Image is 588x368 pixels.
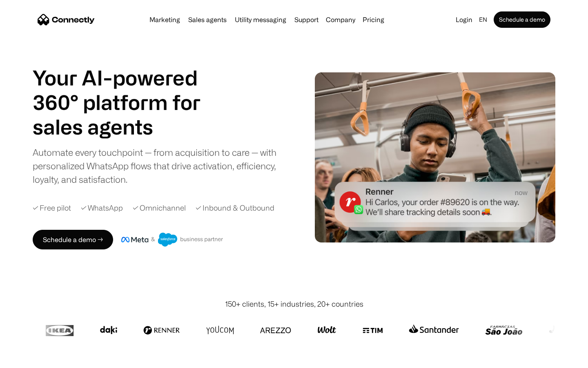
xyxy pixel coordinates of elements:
[33,202,71,213] div: ✓ Free pilot
[185,16,230,23] a: Sales agents
[81,202,123,213] div: ✓ WhatsApp
[494,11,550,28] a: Schedule a demo
[8,353,49,365] aside: Language selected: English
[33,146,290,186] div: Automate every touchpoint — from acquisition to care — with personalized WhatsApp flows that driv...
[452,14,476,25] a: Login
[146,16,183,23] a: Marketing
[33,65,220,114] h1: Your AI-powered 360° platform for
[33,230,113,249] a: Schedule a demo →
[291,16,322,23] a: Support
[196,202,274,213] div: ✓ Inbound & Outbound
[326,14,355,25] div: Company
[359,16,388,23] a: Pricing
[121,233,223,247] img: Meta and Salesforce business partner badge.
[133,202,186,213] div: ✓ Omnichannel
[232,16,290,23] a: Utility messaging
[479,14,487,25] div: en
[33,114,220,139] h1: sales agents
[225,298,363,310] div: 150+ clients, 15+ industries, 20+ countries
[16,354,49,365] ul: Language list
